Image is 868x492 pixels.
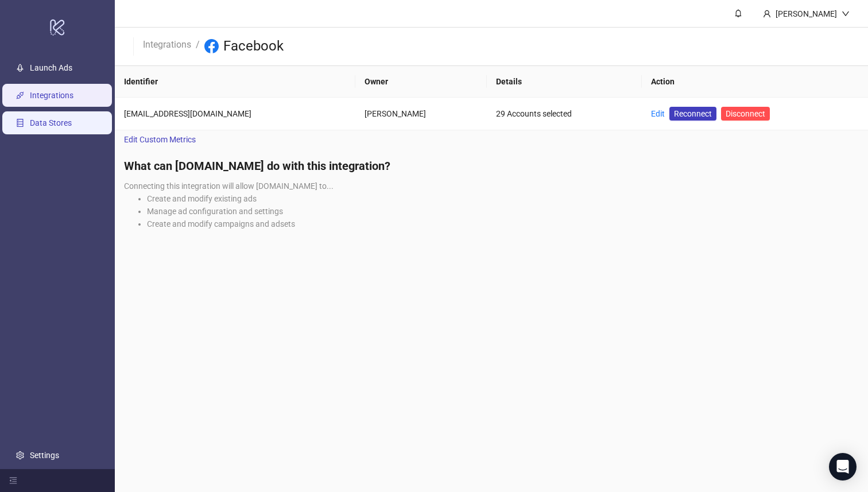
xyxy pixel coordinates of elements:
li: Create and modify campaigns and adsets [147,218,859,230]
li: Manage ad configuration and settings [147,205,859,218]
h3: Facebook [223,37,284,56]
a: Launch Ads [30,64,72,73]
a: Edit Custom Metrics [115,130,205,149]
span: user [763,10,771,18]
span: Disconnect [726,109,765,118]
button: Disconnect [721,107,770,121]
span: Reconnect [674,107,712,120]
a: Integrations [141,37,193,50]
span: menu-fold [9,476,17,485]
span: Edit Custom Metrics [124,133,196,146]
div: [EMAIL_ADDRESS][DOMAIN_NAME] [124,107,346,120]
a: Settings [30,451,59,460]
a: Edit [651,109,665,118]
span: Connecting this integration will allow [DOMAIN_NAME] to... [124,181,334,191]
div: [PERSON_NAME] [771,7,842,20]
th: Identifier [115,66,355,98]
div: [PERSON_NAME] [365,107,478,120]
a: Reconnect [669,107,716,121]
div: Open Intercom Messenger [829,453,857,481]
h4: What can [DOMAIN_NAME] do with this integration? [124,158,859,174]
div: 29 Accounts selected [496,107,633,120]
th: Details [487,66,642,98]
a: Integrations [30,91,73,100]
span: bell [734,9,742,17]
a: Data Stores [30,119,72,128]
li: / [196,37,200,56]
li: Create and modify existing ads [147,192,859,205]
th: Owner [355,66,487,98]
span: down [842,10,850,18]
th: Action [642,66,868,98]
